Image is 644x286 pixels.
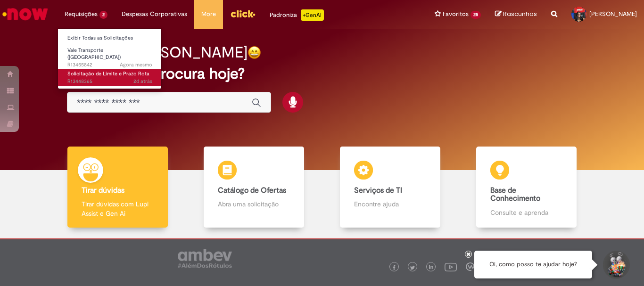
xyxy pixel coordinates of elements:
[602,251,630,279] button: Iniciar Conversa de Suporte
[1,5,50,24] img: ServiceNow
[65,9,98,19] span: Requisições
[58,28,162,89] ul: Requisições
[445,261,457,273] img: logo_footer_youtube.png
[392,265,396,270] img: logo_footer_facebook.png
[99,11,107,19] span: 2
[67,47,121,61] span: Vale Transporte ([GEOGRAPHIC_DATA])
[589,10,637,18] span: [PERSON_NAME]
[120,61,152,68] span: Agora mesmo
[82,186,124,195] b: Tirar dúvidas
[178,249,232,268] img: logo_footer_ambev_rotulo_gray.png
[354,186,402,195] b: Serviços de TI
[503,9,537,18] span: Rascunhos
[201,9,216,19] span: More
[322,147,458,228] a: Serviços de TI Encontre ajuda
[186,147,322,228] a: Catálogo de Ofertas Abra uma solicitação
[270,9,324,21] div: Padroniza
[67,65,577,82] h2: O que você procura hoje?
[301,9,324,21] p: +GenAi
[429,265,434,270] img: logo_footer_linkedin.png
[490,186,540,204] b: Base de Conhecimento
[474,251,592,278] div: Oi, como posso te ajudar hoje?
[67,61,152,69] span: R13455842
[120,61,152,68] time: 28/08/2025 08:46:16
[82,199,153,218] p: Tirar dúvidas com Lupi Assist e Gen Ai
[495,10,537,19] a: Rascunhos
[58,33,162,43] a: Exibir Todas as Solicitações
[230,7,256,21] img: click_logo_yellow_360x200.png
[471,11,481,19] span: 25
[133,78,152,85] span: 2d atrás
[466,262,474,271] img: logo_footer_workplace.png
[410,265,415,270] img: logo_footer_twitter.png
[67,70,149,77] span: Solicitação de Limite e Prazo Rota
[218,186,286,195] b: Catálogo de Ofertas
[58,45,162,65] a: Aberto R13455842 : Vale Transporte (VT)
[458,147,594,228] a: Base de Conhecimento Consulte e aprenda
[122,9,187,19] span: Despesas Corporativas
[218,199,289,209] p: Abra uma solicitação
[58,69,162,86] a: Aberto R13448365 : Solicitação de Limite e Prazo Rota
[50,147,186,228] a: Tirar dúvidas Tirar dúvidas com Lupi Assist e Gen Ai
[490,208,562,217] p: Consulte e aprenda
[248,46,261,59] img: happy-face.png
[133,78,152,85] time: 26/08/2025 13:36:31
[443,9,469,19] span: Favoritos
[67,78,152,85] span: R13448365
[354,199,426,209] p: Encontre ajuda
